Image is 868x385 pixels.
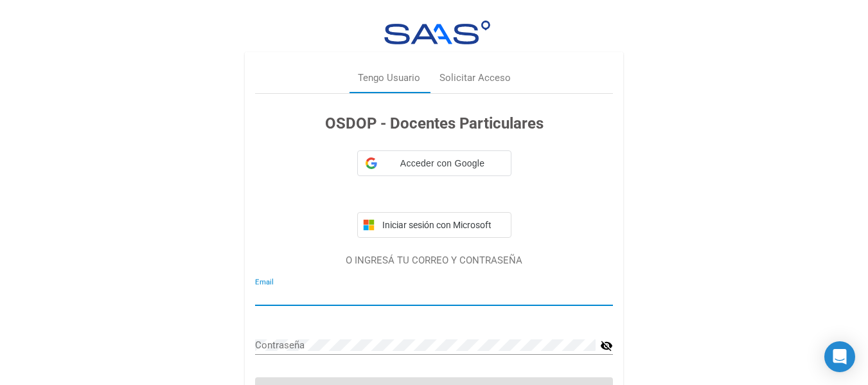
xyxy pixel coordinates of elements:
p: O INGRESÁ TU CORREO Y CONTRASEÑA [255,253,613,268]
span: Acceder con Google [382,157,503,170]
h3: OSDOP - Docentes Particulares [255,112,613,135]
div: Solicitar Acceso [439,71,511,85]
div: Tengo Usuario [358,71,420,85]
span: Iniciar sesión con Microsoft [380,220,506,230]
div: Open Intercom Messenger [824,341,855,372]
div: Acceder con Google [357,150,511,176]
mat-icon: visibility_off [600,338,613,354]
button: Iniciar sesión con Microsoft [357,212,511,238]
iframe: Botón de Acceder con Google [351,175,518,203]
